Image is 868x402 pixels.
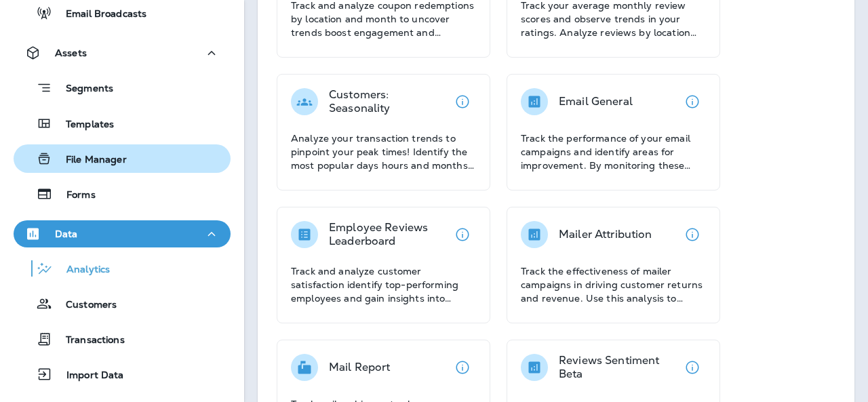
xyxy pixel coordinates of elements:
[14,180,231,208] button: Forms
[14,109,231,138] button: Templates
[52,8,146,21] p: Email Broadcasts
[329,361,391,374] p: Mail Report
[14,73,231,102] button: Segments
[679,354,706,381] button: View details
[679,88,706,115] button: View details
[559,95,633,108] p: Email General
[55,228,78,239] p: Data
[559,228,652,241] p: Mailer Attribution
[53,264,110,277] p: Analytics
[559,354,679,381] p: Reviews Sentiment Beta
[521,132,706,172] p: Track the performance of your email campaigns and identify areas for improvement. By monitoring t...
[52,299,117,312] p: Customers
[679,221,706,248] button: View details
[52,119,114,132] p: Templates
[449,221,476,248] button: View details
[449,354,476,381] button: View details
[291,132,476,172] p: Analyze your transaction trends to pinpoint your peak times! Identify the most popular days hours...
[14,325,231,353] button: Transactions
[52,154,127,167] p: File Manager
[55,47,87,58] p: Assets
[329,88,449,115] p: Customers: Seasonality
[14,289,231,318] button: Customers
[14,360,231,388] button: Import Data
[14,144,231,173] button: File Manager
[52,83,113,96] p: Segments
[14,254,231,283] button: Analytics
[14,220,231,247] button: Data
[449,88,476,115] button: View details
[14,39,231,66] button: Assets
[53,189,96,202] p: Forms
[329,221,449,248] p: Employee Reviews Leaderboard
[53,369,124,382] p: Import Data
[291,264,476,305] p: Track and analyze customer satisfaction identify top-performing employees and gain insights into ...
[52,334,125,347] p: Transactions
[521,264,706,305] p: Track the effectiveness of mailer campaigns in driving customer returns and revenue. Use this ana...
